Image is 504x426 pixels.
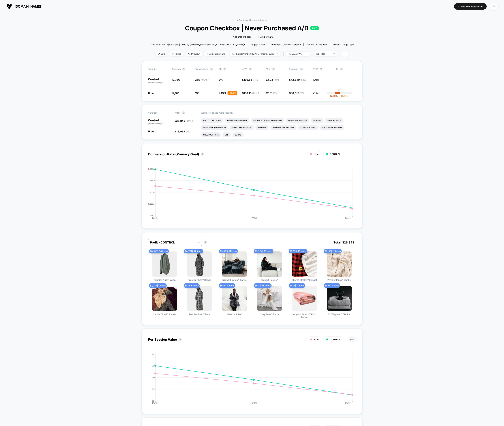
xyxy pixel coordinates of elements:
[201,111,356,114] p: Would like to see more reports?
[219,78,223,81] span: 2 %
[148,179,154,181] tspan: 2.85%
[251,43,265,46] div: Pages:
[300,68,303,71] button: ?
[325,118,343,123] li: Signups Rate
[222,251,247,277] img: Original Stretch™ Blanket
[232,132,244,137] li: Clicks
[327,279,351,281] span: Premier Plush™ Blanket
[152,217,158,219] tspan: [DATE]
[266,78,281,81] span: $
[289,68,298,70] span: Revenue
[270,125,296,130] li: Returns Per Session
[324,249,342,253] span: $ 1,195 | 12 items
[261,279,278,281] span: Hideout Hoodie™
[148,168,154,170] tspan: 3.80%
[154,279,176,281] span: Premier Plush™ Wrap
[316,52,331,55] div: No Filter
[222,279,247,281] span: Original Stretch™ Blanket
[152,388,154,390] tspan: $2
[223,132,231,137] li: Ctr
[174,130,191,133] span: $
[201,118,223,123] li: Add To Cart Rate
[314,338,319,341] span: Hide
[172,53,174,55] img: end
[252,92,259,95] span: ( 99 % )
[345,402,351,404] tspan: [DATE]
[201,153,204,156] button: ?
[251,118,284,123] li: Product Details Views Rate
[251,402,257,404] tspan: [DATE]
[249,68,252,71] button: ?
[182,111,185,114] button: ?
[176,130,191,133] span: 23,962
[244,78,258,81] span: 166.86
[490,3,497,10] div: BS
[148,68,168,71] span: Variation
[161,24,343,32] span: Coupon Checkbox | Never Purchased A/B
[204,51,228,56] span: Allocation: 50%
[292,286,317,311] img: Original Stretch™ Kids Blanket
[291,78,307,81] span: 42,549
[333,43,354,46] div: Trigger:
[150,215,154,217] tspan: 0 %
[184,249,203,253] span: $ 4,757 | 54 items
[274,79,281,81] span: ( 94 % )
[149,191,154,193] tspan: 1.90%
[225,118,249,123] li: Items Per Purchase
[286,118,309,123] li: Pages Per Session
[184,283,200,288] span: $ 815 | 8 items
[313,78,319,81] span: 100%
[195,78,209,81] span: 255
[327,251,352,277] img: Premier Plush™ Blanket
[283,43,301,46] span: Custom Audience
[253,79,258,81] span: ( 1 % )
[310,26,319,30] p: LIVE
[489,3,499,10] button: BS
[242,92,259,95] span: $
[324,283,340,288] span: $ 436 | 2 items
[230,35,251,39] span: + Add Description
[186,130,191,133] span: ( 6 % )
[320,125,344,130] li: Subscriptions Rate
[152,402,158,404] tspan: [DATE]
[271,43,301,46] div: Audience:
[204,241,207,244] button: ?
[316,43,327,46] span: all devices
[148,130,154,133] span: Hide
[148,122,164,125] span: (without changes)
[343,43,354,46] span: Page Load
[174,111,180,114] span: Profit
[149,283,167,288] span: $ 1,076 | 7 items
[338,88,341,91] p: 0%
[291,313,318,318] span: Original Stretch™ Kids Blanket
[339,91,340,94] p: |
[223,68,226,71] button: ?
[330,338,341,341] span: CONTROL
[291,92,305,95] span: 36,319
[172,68,181,70] span: Sessions
[327,286,352,311] img: XL Weighted™ Blanket
[187,286,212,311] img: Premier Plush™ Robe
[152,364,154,367] tspan: $6
[188,279,211,281] span: Premier Plush™ Hoodie
[5,3,42,9] button: [DOMAIN_NAME]
[176,119,193,122] span: 26,843
[182,68,185,71] button: ?
[186,120,193,122] span: ( 94 % )
[292,251,317,277] img: Sherpa Stretch™ Blanket
[328,95,338,97] span: -37.99 %
[289,78,307,81] span: $
[257,251,282,277] img: Hideout Hoodie™
[227,313,242,316] span: Hideout Robe™
[244,92,259,95] span: 188.18
[267,78,281,81] span: 3.33
[219,68,222,70] span: CR
[172,92,179,95] span: 12,941
[149,249,169,253] span: $ 8,047 | 66 items
[272,68,275,71] button: ?
[330,153,341,156] span: CONTROL
[267,92,279,95] span: 2.81
[340,68,343,71] button: ?
[304,43,330,46] span: Device:
[169,51,184,56] span: Pause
